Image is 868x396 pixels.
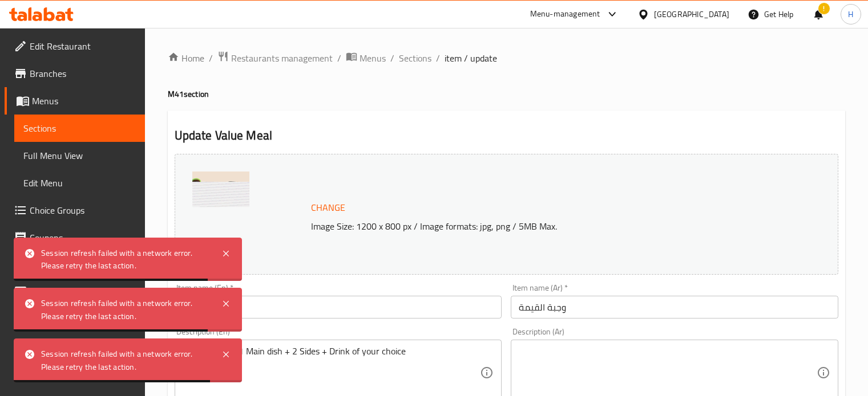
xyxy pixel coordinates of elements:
[23,149,136,162] span: Full Menu View
[436,51,440,65] li: /
[30,67,136,80] span: Branches
[5,224,145,251] a: Coupons
[23,121,136,135] span: Sections
[175,296,502,319] input: Enter name En
[168,51,845,66] nav: breadcrumb
[168,88,845,100] h4: M41 section
[192,172,249,228] img: 19201280max638910278502409635.jpg
[5,197,145,224] a: Choice Groups
[30,231,136,244] span: Coupons
[209,51,213,65] li: /
[5,333,145,361] a: Coverage Report
[311,199,345,216] span: Change
[14,169,145,197] a: Edit Menu
[5,361,145,388] a: Grocery Checklist
[445,51,497,65] span: item / update
[337,51,341,65] li: /
[399,51,431,65] a: Sections
[41,297,210,322] div: Session refresh failed with a network error. Please retry the last action.
[390,51,394,65] li: /
[14,115,145,142] a: Sections
[306,219,778,233] p: Image Size: 1200 x 800 px / Image formats: jpg, png / 5MB Max.
[306,196,350,219] button: Change
[5,279,145,306] a: Menu disclaimer
[41,247,210,272] div: Session refresh failed with a network error. Please retry the last action.
[5,60,145,87] a: Branches
[231,51,333,65] span: Restaurants management
[5,87,145,115] a: Menus
[30,285,136,299] span: Menu disclaimer
[30,203,136,217] span: Choice Groups
[654,8,729,21] div: [GEOGRAPHIC_DATA]
[530,7,600,21] div: Menu-management
[217,51,333,66] a: Restaurants management
[5,306,145,333] a: Upsell
[14,142,145,169] a: Full Menu View
[32,94,136,108] span: Menus
[360,51,386,65] span: Menus
[511,296,838,319] input: Enter name Ar
[5,251,145,279] a: Promotions
[175,127,838,144] h2: Update Value Meal
[346,51,386,66] a: Menus
[30,39,136,53] span: Edit Restaurant
[168,51,204,65] a: Home
[23,176,136,190] span: Edit Menu
[5,32,145,60] a: Edit Restaurant
[848,8,853,21] span: H
[41,348,210,373] div: Session refresh failed with a network error. Please retry the last action.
